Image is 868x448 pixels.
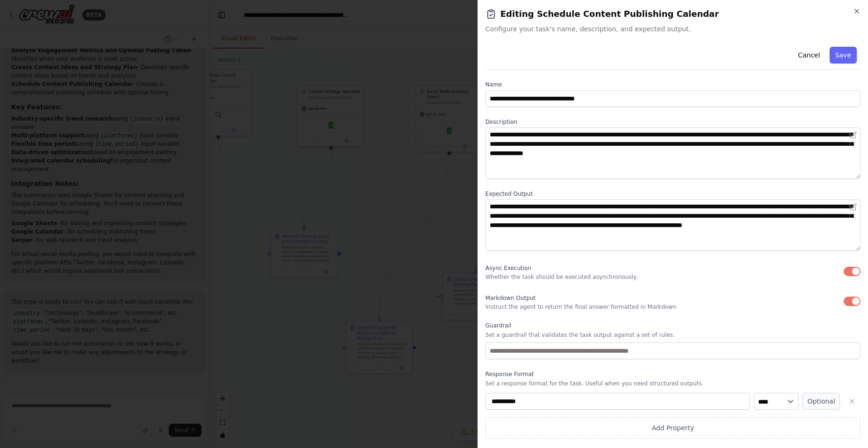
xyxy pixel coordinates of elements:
label: Guardrail [485,322,861,329]
button: Save [830,47,857,64]
button: Open in editor [847,201,859,213]
span: Markdown Output [485,295,535,301]
button: Optional [803,393,840,410]
p: Set a guardrail that validates the task output against a set of rules. [485,331,861,339]
button: Open in editor [847,129,859,141]
button: Add Property [485,417,861,439]
p: Whether the task should be executed asynchronously. [485,273,637,281]
span: Async Execution [485,265,531,271]
button: Cancel [792,47,825,64]
label: Response Format [485,370,861,378]
p: Set a response format for the task. Useful when you need structured outputs. [485,380,861,387]
p: Instruct the agent to return the final answer formatted in Markdown [485,303,677,311]
label: Name [485,81,861,88]
button: Delete property_1 [844,393,861,410]
h2: Editing Schedule Content Publishing Calendar [485,7,861,21]
label: Expected Output [485,190,861,198]
span: Configure your task's name, description, and expected output. [485,24,861,34]
label: Description [485,118,861,126]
